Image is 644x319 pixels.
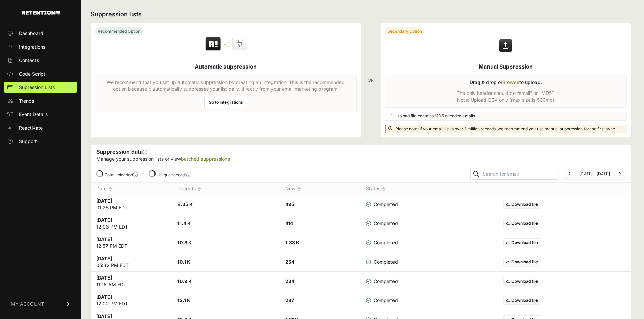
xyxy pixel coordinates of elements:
[177,297,190,303] strong: 12.1 K
[19,125,43,131] span: Reactivate
[22,11,60,15] img: Retention.com
[503,219,541,228] a: Download file
[366,201,398,208] span: Completed
[4,69,77,79] a: Code Script
[366,297,398,304] span: Completed
[4,96,77,106] a: Trends
[4,109,77,120] a: Event Details
[177,259,190,265] strong: 10.1 K
[177,201,193,207] strong: 8.35 K
[91,145,631,165] div: Suppression data
[19,84,55,91] span: Supression Lists
[503,296,541,305] a: Download file
[366,220,398,227] span: Completed
[361,183,415,195] th: Status
[4,136,77,147] a: Support
[105,172,138,177] label: Total uploaded
[388,114,392,118] input: Upload file contains MD5 encoded emails.
[11,301,44,308] span: MY ACCOUNT
[95,27,143,35] div: Recommended Option
[224,42,230,43] img: integration
[96,156,625,162] p: Manage your suppression lists or view
[177,278,192,284] strong: 10.9 K
[96,256,112,261] strong: [DATE]
[224,46,230,47] img: integration
[96,198,112,204] strong: [DATE]
[96,294,112,300] strong: [DATE]
[575,171,614,177] li: [DATE] - [DATE]
[91,233,172,252] td: 12:57 PM EDT
[177,240,192,245] strong: 10.8 K
[197,187,201,192] img: no_sort-eaf950dc5ab64cae54d48a5578032e96f70b2ecb7d747501f34c8f2db400fb66.gif
[91,272,172,291] td: 11:16 AM EDT
[19,57,39,64] span: Contacts
[396,113,476,119] span: Upload file contains MD5 encoded emails.
[503,200,541,209] a: Download file
[366,278,398,285] span: Completed
[4,55,77,66] a: Contacts
[503,258,541,266] a: Download file
[99,79,352,92] p: We recommend that you set up automatic suppression by creating an Integration. This is the recomm...
[91,291,172,310] td: 12:02 PM EDT
[96,217,112,223] strong: [DATE]
[4,42,77,52] a: Integrations
[96,313,112,319] strong: [DATE]
[19,30,43,37] span: Dashboard
[285,259,294,265] strong: 254
[285,297,294,303] strong: 287
[19,98,34,104] span: Trends
[224,44,230,45] img: integration
[109,187,112,192] img: no_sort-eaf950dc5ab64cae54d48a5578032e96f70b2ecb7d747501f34c8f2db400fb66.gif
[4,28,77,39] a: Dashboard
[19,111,48,118] span: Event Details
[4,294,77,314] a: MY ACCOUNT
[285,201,294,207] strong: 495
[91,9,631,19] h2: Suppression lists
[4,82,77,93] a: Supression Lists
[172,183,280,195] th: Records
[177,220,191,226] strong: 11.4 K
[195,62,257,71] h5: Automatic suppression
[91,183,172,195] th: Date
[91,195,172,214] td: 01:25 PM EDT
[366,259,398,265] span: Completed
[568,171,571,176] a: Previous
[204,97,247,108] a: Go to integrations
[564,168,625,180] nav: Page navigation
[297,187,301,192] img: no_sort-eaf950dc5ab64cae54d48a5578032e96f70b2ecb7d747501f34c8f2db400fb66.gif
[280,183,361,195] th: New
[96,275,112,281] strong: [DATE]
[91,214,172,233] td: 12:06 PM EDT
[503,277,541,286] a: Download file
[481,169,558,179] input: Search for email
[503,238,541,247] a: Download file
[91,252,172,272] td: 05:32 PM EDT
[285,240,300,245] strong: 1.33 K
[96,236,112,242] strong: [DATE]
[19,138,37,145] span: Support
[366,239,398,246] span: Completed
[205,37,222,52] img: Retention
[181,156,230,162] a: batched suppressions
[157,172,191,177] label: Unique records
[285,278,294,284] strong: 234
[368,23,374,138] div: OR
[382,187,386,192] img: no_sort-eaf950dc5ab64cae54d48a5578032e96f70b2ecb7d747501f34c8f2db400fb66.gif
[4,123,77,133] a: Reactivate
[19,44,45,50] span: Integrations
[19,71,45,77] span: Code Script
[618,171,621,176] a: Next
[285,220,293,226] strong: 414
